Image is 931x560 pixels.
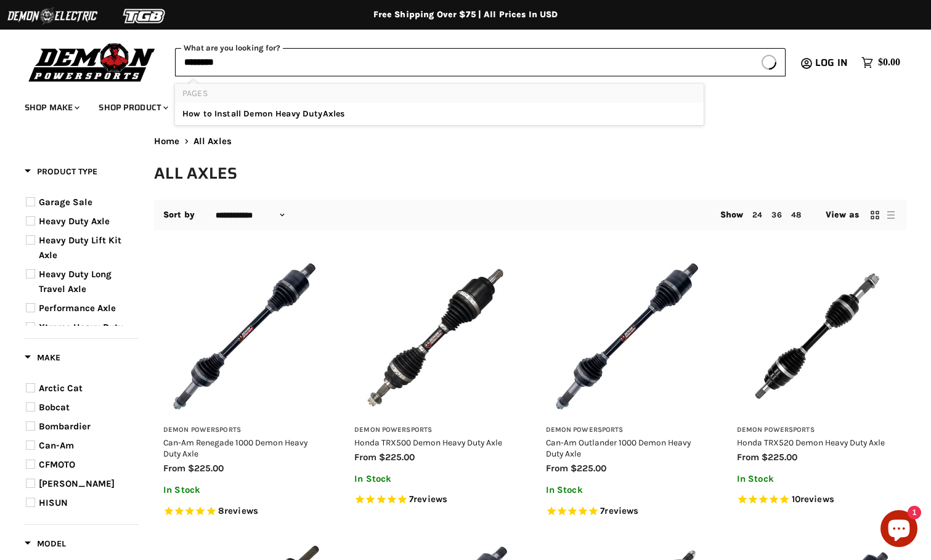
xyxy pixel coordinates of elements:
[163,437,307,458] a: Can-Am Renegade 1000 Demon Heavy Duty Axle
[354,437,502,447] a: Honda TRX500 Demon Heavy Duty Axle
[39,440,74,451] span: Can-Am
[855,54,906,71] a: $0.00
[379,452,415,463] span: $225.00
[25,40,160,84] img: Demon Powersports
[39,459,75,470] span: CFMOTO
[39,402,70,413] span: Bobcat
[762,452,797,463] span: $225.00
[877,510,921,550] inbox-online-store-chat: Shopify online store chat
[800,494,834,505] span: reviews
[600,505,638,516] span: 7 reviews
[163,505,323,518] span: Rated 4.8 out of 5 stars 8 reviews
[218,505,258,516] span: 8 reviews
[99,4,191,28] img: TGB Logo 2
[546,463,568,474] span: from
[15,90,897,120] ul: Main menu
[39,235,121,261] span: Heavy Duty Lift Kit Axle
[175,48,753,76] input: When autocomplete results are available use up and down arrows to review and enter to select
[546,426,706,435] h3: Demon Powersports
[771,210,781,219] a: 36
[163,485,323,495] p: In Stock
[885,209,897,221] button: list view
[39,383,83,394] span: Arctic Cat
[604,505,638,516] span: reviews
[354,452,376,463] span: from
[154,163,906,184] h1: All Axles
[39,322,123,347] span: Xtreme Heavy Duty Axle
[39,302,116,314] span: Performance Axle
[6,4,99,28] img: Demon Electric Logo 2
[175,84,704,103] li: Pages
[815,55,848,70] span: Log in
[175,103,704,125] li: pages: How to Install Demon Heavy Duty Axles
[409,494,447,505] span: 7 reviews
[571,463,606,474] span: $225.00
[15,95,87,120] a: Shop Make
[39,269,112,294] span: Heavy Duty Long Travel Axle
[25,538,66,553] button: Filter by Model
[154,200,906,230] nav: Collection utilities
[163,256,323,416] img: Can-Am Renegade 1000 Demon Heavy Duty Axle
[175,84,704,125] div: Pages
[354,493,514,506] span: Rated 5.0 out of 5 stars 7 reviews
[163,210,195,220] label: Sort by
[39,197,92,208] span: Garage Sale
[39,421,91,432] span: Bombardier
[878,57,900,68] span: $0.00
[39,497,68,508] span: HISUN
[323,108,341,119] b: Axle
[25,538,66,549] span: Model
[869,209,881,221] button: grid view
[737,426,897,435] h3: Demon Powersports
[39,216,110,227] span: Heavy Duty Axle
[737,493,897,506] span: Rated 4.8 out of 5 stars 10 reviews
[546,256,706,416] img: Can-Am Outlander 1000 Demon Heavy Duty Axle
[546,485,706,495] p: In Stock
[752,210,762,219] a: 24
[224,505,258,516] span: reviews
[89,95,176,120] a: Shop Product
[188,463,224,474] span: $225.00
[737,474,897,484] p: In Stock
[163,463,185,474] span: from
[182,108,696,120] a: How to Install Demon Heavy DutyAxles
[546,505,706,518] span: Rated 5.0 out of 5 stars 7 reviews
[753,48,786,76] button: Search
[193,136,232,147] span: All Axles
[810,57,855,68] a: Log in
[737,452,759,463] span: from
[791,210,801,219] a: 48
[354,474,514,484] p: In Stock
[354,426,514,435] h3: Demon Powersports
[354,256,514,416] img: Honda TRX500 Demon Heavy Duty Axle
[792,494,834,505] span: 10 reviews
[39,478,115,489] span: [PERSON_NAME]
[154,136,180,147] a: Home
[25,166,97,181] button: Filter by Product Type
[413,494,447,505] span: reviews
[25,352,60,363] span: Make
[154,136,906,147] nav: Breadcrumbs
[163,426,323,435] h3: Demon Powersports
[25,166,97,177] span: Product Type
[25,352,60,367] button: Filter by Make
[175,48,786,76] form: Product
[826,210,859,220] span: View as
[737,256,897,416] img: Honda TRX520 Demon Heavy Duty Axle
[720,209,744,220] span: Show
[546,437,691,458] a: Can-Am Outlander 1000 Demon Heavy Duty Axle
[737,437,885,447] a: Honda TRX520 Demon Heavy Duty Axle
